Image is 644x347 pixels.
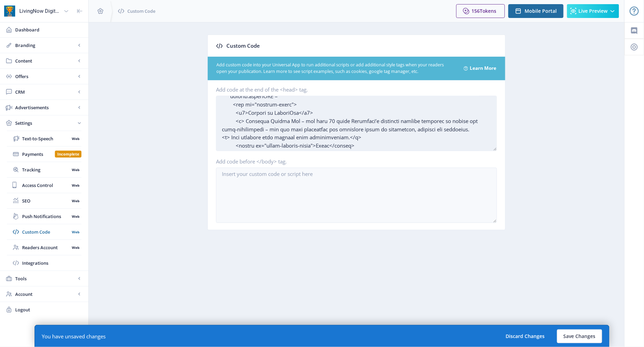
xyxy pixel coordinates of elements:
button: Discard Changes [499,329,552,343]
span: Push Notifications [22,213,69,220]
a: Readers AccountWeb [7,240,81,255]
label: Add code before </body> tag. [216,158,491,165]
span: Tools [15,275,76,282]
a: Custom CodeWeb [7,224,81,240]
nb-badge: Web [69,197,81,204]
span: Integrations [22,260,81,266]
img: app-icon.png [4,6,15,17]
span: Settings [15,120,76,126]
span: Account [15,291,76,298]
a: SEOWeb [7,193,81,208]
span: Readers Account [22,244,69,251]
span: Tracking [22,166,69,173]
button: 156Tokens [456,4,505,18]
nb-badge: Web [69,182,81,189]
a: Push NotificationsWeb [7,209,81,224]
span: Custom Code [226,40,260,51]
span: Live Preview [579,8,608,14]
span: Custom Code [127,8,155,15]
a: TrackingWeb [7,162,81,177]
span: Custom Code [22,228,69,235]
a: Learn More [470,63,497,74]
nb-badge: Web [69,228,81,235]
button: Mobile Portal [508,4,564,18]
label: Add code at the end of the <head> tag. [216,86,491,93]
span: Content [15,57,76,64]
button: Live Preview [567,4,619,18]
span: Logout [15,306,83,313]
span: Access Control [22,182,69,189]
nb-badge: Web [69,135,81,142]
nb-badge: Web [69,213,81,220]
a: PaymentsIncomplete [7,147,81,162]
nb-badge: Web [69,244,81,251]
span: SEO [22,197,69,204]
span: Tokens [480,8,497,14]
nb-badge: Incomplete [55,151,81,158]
button: Save Changes [557,329,602,343]
span: Mobile Portal [525,8,557,14]
nb-badge: Web [69,166,81,173]
span: Text-to-Speech [22,135,69,142]
span: Dashboard [15,26,83,33]
span: Offers [15,73,76,80]
a: Text-to-SpeechWeb [7,131,81,146]
a: Integrations [7,255,81,271]
div: Add custom code into your Universal App to run additional scripts or add additional style tags wh... [216,62,456,75]
span: Branding [15,42,76,49]
a: Access ControlWeb [7,178,81,193]
div: LivingNow Digital Media [19,3,61,19]
div: You have unsaved changes [42,333,106,340]
span: CRM [15,88,76,95]
span: Advertisements [15,104,76,111]
span: Payments [22,151,55,158]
